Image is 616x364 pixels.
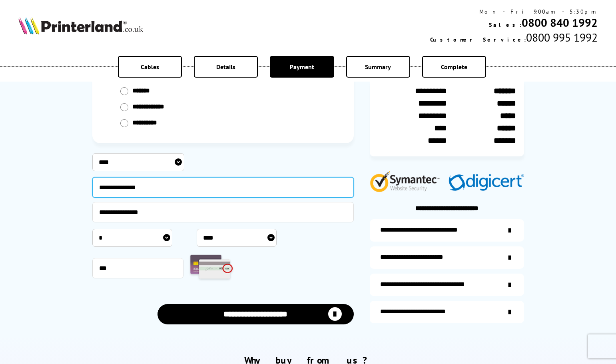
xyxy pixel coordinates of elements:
span: Complete [441,63,467,71]
img: Printerland Logo [18,17,143,34]
span: Customer Service: [430,36,526,43]
span: Cables [141,63,159,71]
span: Sales: [489,21,522,28]
a: secure-website [370,301,524,323]
span: Details [216,63,235,71]
a: additional-cables [370,274,524,296]
span: Payment [290,63,314,71]
a: items-arrive [370,246,524,269]
span: Summary [365,63,391,71]
a: additional-ink [370,219,524,242]
span: 0800 995 1992 [526,30,598,45]
div: Mon - Fri 9:00am - 5:30pm [430,8,598,15]
a: 0800 840 1992 [522,15,598,30]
